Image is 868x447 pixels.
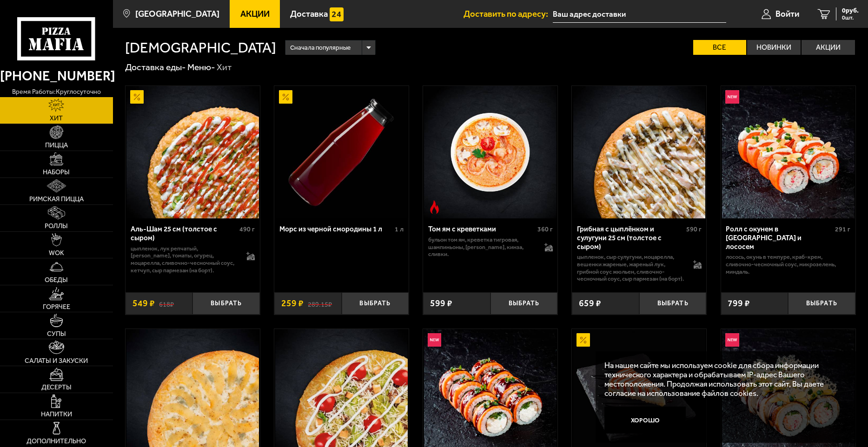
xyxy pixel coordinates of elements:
span: Доставка [290,10,328,19]
span: 549 ₽ [133,299,155,308]
div: Том ям с креветками [428,225,535,234]
label: Акции [802,40,855,55]
span: Римская пицца [29,196,84,203]
span: 0 руб. [842,7,859,14]
img: Аль-Шам 25 см (толстое с сыром) [126,86,259,218]
a: Грибная с цыплёнком и сулугуни 25 см (толстое с сыром) [572,86,706,218]
p: цыпленок, сыр сулугуни, моцарелла, вешенки жареные, жареный лук, грибной соус Жюльен, сливочно-че... [577,253,684,282]
div: Хит [217,61,232,73]
span: 259 ₽ [281,299,304,308]
img: Острое блюдо [428,200,441,214]
span: 1 л [395,225,404,233]
p: лосось, окунь в темпуре, краб-крем, сливочно-чесночный соус, микрозелень, миндаль. [726,253,850,275]
span: Пицца [45,142,68,149]
span: 659 ₽ [579,299,601,308]
div: Ролл с окунем в [GEOGRAPHIC_DATA] и лососем [726,225,833,251]
span: Доставить по адресу: [464,10,553,19]
label: Новинки [747,40,801,55]
img: Грибная с цыплёнком и сулугуни 25 см (толстое с сыром) [573,86,706,218]
img: Ролл с окунем в темпуре и лососем [722,86,855,218]
img: Акционный [130,90,144,104]
div: Аль-Шам 25 см (толстое с сыром) [131,225,238,242]
div: Морс из черной смородины 1 л [279,225,393,234]
p: цыпленок, лук репчатый, [PERSON_NAME], томаты, огурец, моцарелла, сливочно-чесночный соус, кетчуп... [131,245,238,274]
a: АкционныйАль-Шам 25 см (толстое с сыром) [126,86,260,218]
img: 15daf4d41897b9f0e9f617042186c801.svg [330,7,343,21]
img: Том ям с креветками [424,86,557,218]
h1: [DEMOGRAPHIC_DATA] [125,40,276,55]
span: Дополнительно [27,438,86,445]
span: Салаты и закуски [25,358,88,364]
span: 599 ₽ [430,299,452,308]
p: бульон том ям, креветка тигровая, шампиньоны, [PERSON_NAME], кинза, сливки. [428,236,535,258]
span: Сначала популярные [290,39,351,56]
img: Новинка [428,333,441,347]
span: 590 г [686,225,702,233]
span: 291 г [835,225,850,233]
button: Выбрать [490,292,558,315]
a: АкционныйМорс из черной смородины 1 л [274,86,409,218]
span: Горячее [43,304,70,310]
button: Выбрать [342,292,409,315]
span: Обеды [45,277,68,283]
span: 360 г [537,225,553,233]
p: На нашем сайте мы используем cookie для сбора информации технического характера и обрабатываем IP... [604,361,841,398]
img: Акционный [576,333,590,347]
img: Акционный [279,90,292,104]
input: Ваш адрес доставки [553,6,726,23]
div: Грибная с цыплёнком и сулугуни 25 см (толстое с сыром) [577,225,684,251]
s: 289.15 ₽ [308,299,332,308]
label: Все [693,40,747,55]
a: Острое блюдоТом ям с креветками [423,86,557,218]
a: Меню- [187,62,215,72]
img: Новинка [725,90,739,104]
span: Хит [50,115,63,122]
span: Наборы [43,169,70,176]
span: Десерты [41,384,72,391]
button: Выбрать [192,292,260,315]
span: 0 шт. [842,15,859,20]
span: Супы [47,331,66,337]
img: Новинка [725,333,739,347]
a: НовинкаРолл с окунем в темпуре и лососем [721,86,855,218]
a: Доставка еды- [125,62,186,72]
span: Роллы [45,223,68,230]
span: Войти [775,10,799,19]
button: Хорошо [604,407,686,434]
span: 490 г [239,225,255,233]
span: WOK [49,250,64,256]
s: 618 ₽ [159,299,174,308]
img: Морс из черной смородины 1 л [275,86,408,218]
button: Выбрать [788,292,855,315]
button: Выбрать [639,292,707,315]
span: 799 ₽ [728,299,750,308]
span: Акции [240,10,270,19]
span: Напитки [41,411,72,418]
span: [GEOGRAPHIC_DATA] [135,10,219,19]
